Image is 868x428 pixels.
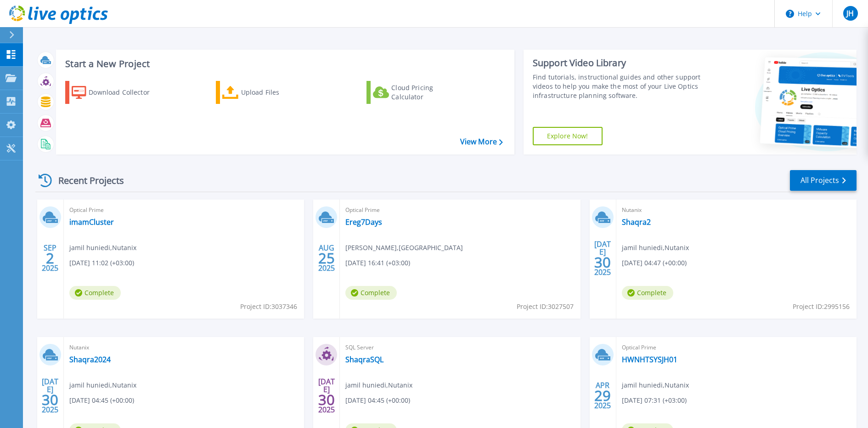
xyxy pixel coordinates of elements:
[318,379,335,412] div: [DATE] 2025
[345,286,397,300] span: Complete
[42,396,58,404] span: 30
[622,380,689,390] span: jamil huniedi , Nutanix
[35,169,136,192] div: Recent Projects
[345,380,412,390] span: jamil huniedi , Nutanix
[69,355,111,364] a: Shaqra2024
[460,137,503,146] a: View More
[622,355,677,364] a: HWNHTSYSJH01
[69,258,134,268] span: [DATE] 11:02 (+03:00)
[366,81,469,104] a: Cloud Pricing Calculator
[622,243,689,253] span: jamil huniedi , Nutanix
[69,395,134,405] span: [DATE] 04:45 (+00:00)
[318,241,335,275] div: AUG 2025
[345,217,382,227] a: Ereg7Days
[622,395,687,405] span: [DATE] 07:31 (+03:00)
[65,81,168,104] a: Download Collector
[846,10,854,17] span: JH
[240,302,297,312] span: Project ID: 3037346
[790,170,857,191] a: All Projects
[318,396,335,404] span: 30
[216,81,318,104] a: Upload Files
[345,395,410,405] span: [DATE] 04:45 (+00:00)
[533,57,702,69] div: Support Video Library
[533,127,603,145] a: Explore Now!
[69,217,114,227] a: imamCluster
[69,342,299,353] span: Nutanix
[345,355,383,364] a: ShaqraSQL
[622,217,651,227] a: Shaqra2
[69,380,136,390] span: jamil huniedi , Nutanix
[69,205,299,215] span: Optical Prime
[622,205,851,215] span: Nutanix
[69,243,136,253] span: jamil huniedi , Nutanix
[622,258,687,268] span: [DATE] 04:47 (+00:00)
[345,342,575,353] span: SQL Server
[594,241,611,275] div: [DATE] 2025
[594,392,611,399] span: 29
[345,205,575,215] span: Optical Prime
[594,379,611,412] div: APR 2025
[594,258,611,266] span: 30
[65,59,502,69] h3: Start a New Project
[89,83,162,102] div: Download Collector
[793,302,850,312] span: Project ID: 2995156
[517,302,574,312] span: Project ID: 3027507
[622,286,673,300] span: Complete
[241,83,315,102] div: Upload Files
[46,254,54,262] span: 2
[41,241,59,275] div: SEP 2025
[41,379,59,412] div: [DATE] 2025
[622,342,851,353] span: Optical Prime
[345,258,410,268] span: [DATE] 16:41 (+03:00)
[345,243,463,253] span: [PERSON_NAME] , [GEOGRAPHIC_DATA]
[391,83,465,102] div: Cloud Pricing Calculator
[69,286,121,300] span: Complete
[318,254,335,262] span: 25
[533,73,702,100] div: Find tutorials, instructional guides and other support videos to help you make the most of your L...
